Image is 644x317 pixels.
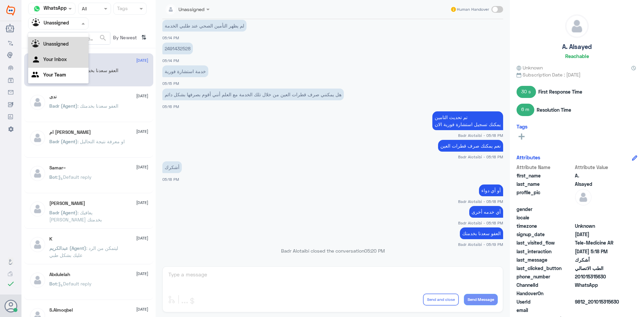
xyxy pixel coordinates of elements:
span: 9812_201015315630 [575,298,624,305]
img: whatsapp.png [32,4,42,14]
span: 05:18 PM [162,177,179,181]
span: search [99,34,107,42]
span: email [517,307,574,314]
span: : العفو سعدنا بخدمتك [77,67,118,73]
span: 6 m [517,104,534,116]
span: Tele-Medicine AR [575,239,624,246]
img: defaultAdmin.png [29,272,46,288]
span: locale [517,214,574,221]
img: defaultAdmin.png [29,165,46,182]
span: null [575,206,624,213]
p: 1/9/2025, 5:18 PM [469,206,503,218]
button: Avatar [4,300,17,312]
p: 1/9/2025, 5:15 PM [162,65,208,77]
span: Badr (Agent) [49,139,77,144]
span: : Default reply [57,281,92,286]
span: last_message [517,256,574,263]
span: 30 s [517,86,536,98]
span: 05:16 PM [162,104,179,109]
b: All [32,28,37,34]
span: First Response Time [538,88,582,95]
p: Badr Alotaibi closed the conversation [162,247,503,254]
span: signup_date [517,231,574,238]
span: null [575,214,624,221]
b: Your Team [43,72,66,77]
img: Unassigned.svg [32,40,42,50]
span: last_name [517,180,574,188]
h5: K [49,236,52,242]
span: [DATE] [136,306,148,312]
span: Bot [49,281,57,286]
h5: ام محمد [49,129,91,135]
span: first_name [517,172,574,179]
p: 1/9/2025, 5:16 PM [162,89,344,100]
span: 2 [575,281,624,288]
span: [DATE] [136,271,148,277]
span: : او معرفة نتيجة التحاليل [77,139,125,144]
img: defaultAdmin.png [29,94,46,111]
span: Badr Alotaibi - 05:19 PM [458,242,503,247]
i: check [7,280,15,288]
span: last_interaction [517,248,574,255]
span: By Newest [110,32,139,45]
img: Widebot Logo [6,5,15,16]
span: Badr (Agent) [49,103,77,109]
span: : العفو سعدنا بخدمتك [77,103,118,109]
button: Send and close [423,294,459,306]
p: 1/9/2025, 5:14 PM [162,43,193,54]
img: yourInbox.svg [32,55,42,65]
b: Unassigned [43,41,69,47]
span: null [575,307,624,314]
span: last_clicked_button [517,265,574,272]
h5: A. Alsayed [562,43,592,51]
span: 05:20 PM [364,248,385,254]
span: 05:14 PM [162,36,179,40]
h5: Omar [49,201,85,206]
p: 1/9/2025, 5:18 PM [479,184,503,196]
span: 2025-09-01T14:13:04.328Z [575,231,624,238]
img: defaultAdmin.png [566,15,588,38]
span: Badr Alotaibi - 05:18 PM [458,220,503,226]
div: Tags [116,5,128,13]
span: 2025-09-01T14:18:41.901Z [575,248,624,255]
span: 05:14 PM [162,58,179,63]
span: عبدالكريم (Agent) [49,245,86,251]
span: 201015315630 [575,273,624,280]
span: A. [575,172,624,179]
h6: Reachable [565,53,589,59]
span: ChannelId [517,281,574,288]
span: Unknown [575,222,624,229]
img: defaultAdmin.png [29,236,46,253]
p: 1/9/2025, 5:18 PM [432,111,503,130]
h6: Attributes [517,154,540,160]
b: Your Inbox [43,56,67,62]
span: last_visited_flow [517,239,574,246]
span: profile_pic [517,189,574,204]
img: defaultAdmin.png [29,129,46,146]
h5: S.Almoqbel [49,307,73,313]
span: [DATE] [136,128,148,135]
span: null [575,290,624,297]
span: timezone [517,222,574,229]
span: Human Handover [457,6,489,12]
span: أشكرك [575,256,624,263]
span: Alsayed [575,180,624,188]
button: Send Message [464,294,498,305]
h6: Tags [517,123,528,129]
span: UserId [517,298,574,305]
button: search [99,33,107,44]
span: [DATE] [136,93,148,99]
span: Resolution Time [537,106,571,113]
h5: Samar~ [49,165,66,171]
span: Unknown [517,64,543,71]
p: 1/9/2025, 5:19 PM [460,227,503,239]
h5: Abdulelah [49,272,70,277]
p: 1/9/2025, 5:18 PM [162,161,182,173]
img: defaultAdmin.png [29,201,46,217]
span: Badr Alotaibi - 05:18 PM [458,133,503,138]
span: Badr Alotaibi - 05:18 PM [458,154,503,160]
span: Badr (Agent) [49,210,77,215]
span: Attribute Name [517,164,574,171]
span: Subscription Date : [DATE] [517,71,637,78]
input: Search by Name, Local etc… [29,32,110,44]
